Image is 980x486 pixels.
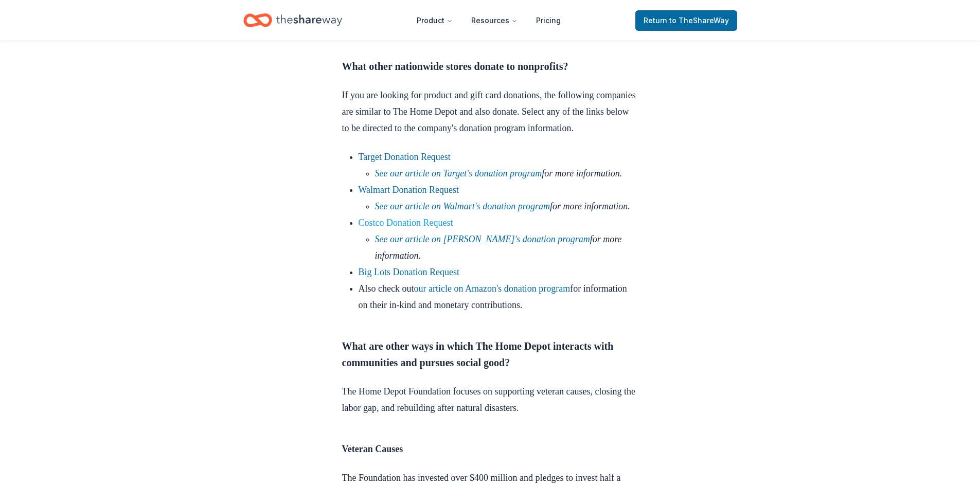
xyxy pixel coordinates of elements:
[669,16,729,25] span: to TheShareWay
[359,267,460,277] a: Big Lots Donation Request
[359,280,638,313] li: Also check out for information on their in-kind and monetary contributions.
[375,201,550,211] a: See our article on Walmart's donation program
[359,185,459,195] a: Walmart Donation Request
[528,10,569,31] a: Pricing
[342,58,638,75] h3: What other nationwide stores donate to nonprofits?
[359,218,453,228] a: Costco Donation Request
[375,234,622,261] em: for more information.
[375,201,630,211] em: for more information.
[342,441,638,457] h4: Veteran Causes
[359,152,451,162] a: Target Donation Request
[375,168,542,178] a: See our article on Target's donation program
[375,168,622,178] em: for more information.
[375,234,590,244] a: See our article on [PERSON_NAME]'s donation program
[414,283,570,294] a: our article on Amazon's donation program
[342,87,638,136] p: If you are looking for product and gift card donations, the following companies are similar to Th...
[408,8,569,32] nav: Main
[408,10,461,31] button: Product
[342,338,638,371] h3: What are other ways in which The Home Depot interacts with communities and pursues social good?
[243,8,342,32] a: Home
[463,10,526,31] button: Resources
[635,10,737,31] a: Returnto TheShareWay
[342,383,638,416] p: The Home Depot Foundation focuses on supporting veteran causes, closing the labor gap, and rebuil...
[644,14,729,27] span: Return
